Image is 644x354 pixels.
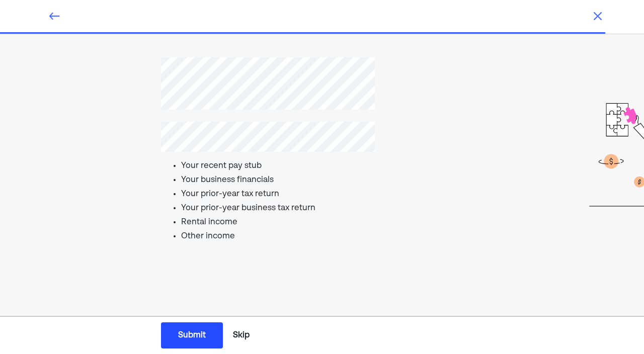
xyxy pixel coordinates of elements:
[181,160,505,172] li: Your recent pay stub
[178,329,206,341] div: Submit
[229,323,254,348] button: Skip
[161,322,223,348] button: Submit
[181,188,505,200] li: Your prior-year tax return
[181,174,505,186] li: Your business financials
[181,230,505,242] li: Other income
[181,202,505,214] li: Your prior-year business tax return
[181,216,505,228] li: Rental income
